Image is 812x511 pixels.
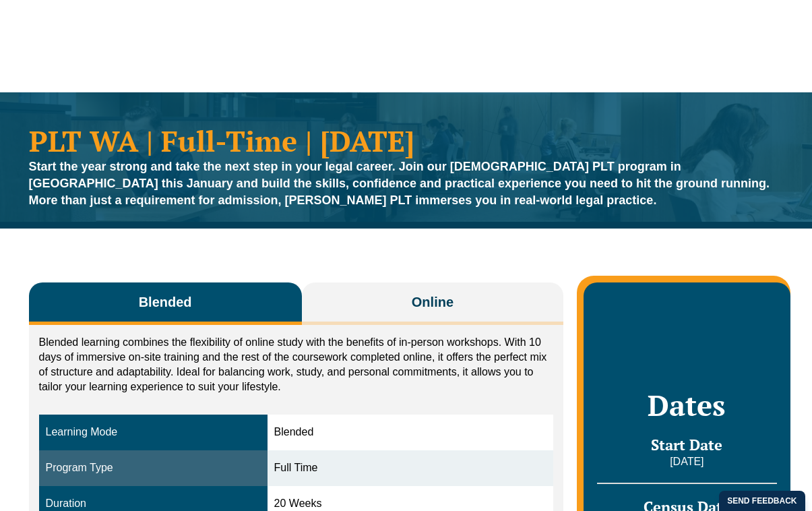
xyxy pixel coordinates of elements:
[39,335,554,394] p: Blended learning combines the flexibility of online study with the benefits of in-person workshop...
[597,454,776,469] p: [DATE]
[274,425,547,440] div: Blended
[597,388,776,422] h2: Dates
[46,460,261,476] div: Program Type
[139,293,192,311] span: Blended
[29,160,770,207] strong: Start the year strong and take the next step in your legal career. Join our [DEMOGRAPHIC_DATA] PL...
[29,126,784,155] h1: PLT WA | Full-Time | [DATE]
[651,435,722,454] span: Start Date
[274,460,547,476] div: Full Time
[46,425,261,440] div: Learning Mode
[412,293,454,311] span: Online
